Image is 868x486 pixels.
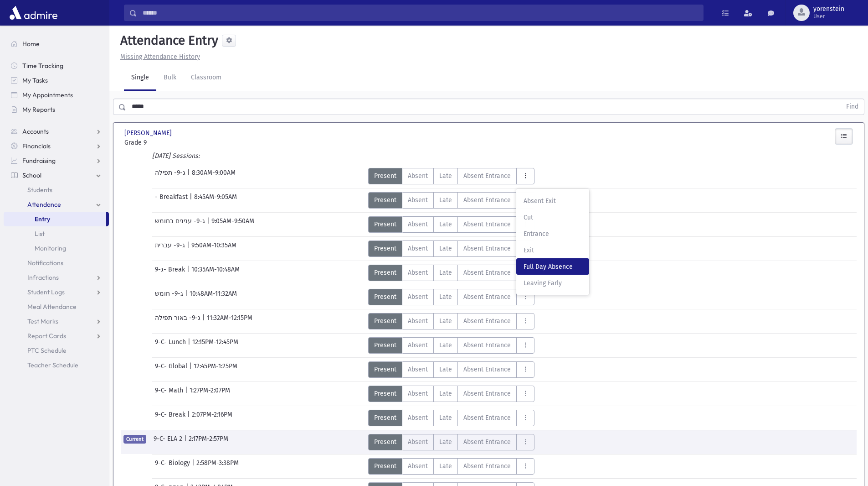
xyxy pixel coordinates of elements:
span: Absent Entrance [463,389,511,398]
span: Present [374,389,396,398]
a: Missing Attendance History [117,53,200,61]
span: Absent [408,244,428,253]
span: ג-9- תפילה [155,168,187,184]
span: | [187,240,191,257]
span: 9-C- Break [155,410,187,426]
span: 9:05AM-9:50AM [211,216,254,233]
a: Home [4,37,109,51]
div: AttTypes [368,386,534,402]
span: 11:32AM-12:15PM [207,313,252,329]
span: Fundraising [22,157,56,165]
span: Present [374,171,396,181]
a: List [4,226,109,241]
span: Late [439,244,452,253]
a: Classroom [184,65,229,91]
span: 2:58PM-3:38PM [196,458,239,475]
span: | [184,434,189,450]
span: Late [439,171,452,181]
div: AttTypes [368,361,534,378]
span: My Tasks [22,76,48,84]
span: Current [123,435,146,444]
a: Report Cards [4,329,109,343]
span: Absent Entrance [463,292,511,302]
span: Present [374,195,396,205]
span: Home [22,40,40,48]
span: | [189,361,194,378]
span: Absent [408,316,428,326]
span: Present [374,413,396,423]
a: Time Tracking [4,58,109,73]
span: | [187,410,192,426]
span: | [185,386,190,402]
span: | [207,216,211,233]
span: Absent [408,389,428,398]
div: AttTypes [368,410,534,426]
span: 9-C- Global [155,361,189,378]
span: 12:45PM-1:25PM [194,361,237,378]
span: 9-C- Lunch [155,337,188,354]
span: Late [439,340,452,350]
a: My Reports [4,102,109,117]
span: Financials [22,142,51,150]
span: 2:17PM-2:57PM [189,434,228,450]
span: Attendance [27,200,61,209]
span: 9-C- Math [155,386,185,402]
a: Fundraising [4,153,109,168]
span: Absent [408,171,428,181]
div: AttTypes [368,458,534,475]
a: Bulk [156,65,184,91]
span: Notifications [27,259,63,267]
span: | [187,265,191,281]
span: Present [374,437,396,447]
span: Absent Entrance [463,316,511,326]
span: School [22,171,41,179]
span: Absent [408,219,428,229]
button: Find [841,99,864,115]
a: PTC Schedule [4,343,109,358]
span: 8:45AM-9:05AM [194,192,237,209]
span: ג-9- באור תפילה [155,313,202,329]
span: Cut [524,213,582,222]
span: | [192,458,196,475]
span: yorenstein [813,5,844,13]
span: Present [374,316,396,326]
span: My Appointments [22,91,73,99]
span: Absent [408,195,428,205]
span: User [813,13,844,20]
span: Late [439,195,452,205]
span: ג-9- חומש [155,289,185,305]
span: Absent Entrance [463,244,511,253]
div: AttTypes [368,434,534,450]
span: Present [374,268,396,277]
span: Monitoring [35,244,66,252]
span: Absent Entrance [463,195,511,205]
span: 9:50AM-10:35AM [191,240,236,257]
span: Full Day Absence [524,262,582,272]
span: Absent Entrance [463,340,511,350]
span: Absent Entrance [463,365,511,374]
span: 12:15PM-12:45PM [192,337,238,354]
span: PTC Schedule [27,346,67,355]
input: Search [137,5,703,21]
span: Late [439,365,452,374]
span: Absent [408,437,428,447]
span: Present [374,461,396,471]
span: 1:27PM-2:07PM [190,386,230,402]
span: Grade 9 [124,138,238,147]
span: Absent Entrance [463,219,511,229]
span: Absent [408,365,428,374]
a: Notifications [4,256,109,270]
a: Students [4,183,109,197]
span: Absent Entrance [463,268,511,277]
span: Absent Exit [524,196,582,206]
a: Test Marks [4,314,109,329]
span: ג-9- Break [155,265,187,281]
span: ג-9- עברית [155,240,187,257]
span: | [187,168,192,184]
a: Entry [4,212,106,226]
a: Student Logs [4,285,109,299]
span: Leaving Early [524,278,582,288]
div: AttTypes [368,192,534,209]
span: 9-C- ELA 2 [154,434,184,450]
div: AttTypes [368,216,534,233]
